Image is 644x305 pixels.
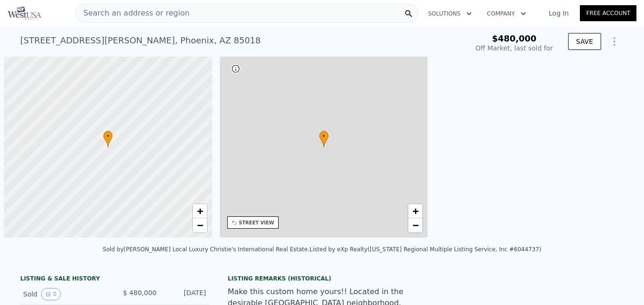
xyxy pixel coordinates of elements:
[103,131,113,147] div: •
[23,288,107,300] div: Sold
[239,219,274,226] div: STREET VIEW
[197,205,203,217] span: +
[476,43,553,53] div: Off Market, last sold for
[413,219,419,231] span: −
[537,8,580,18] a: Log In
[193,218,207,232] a: Zoom out
[103,132,113,140] span: •
[408,218,422,232] a: Zoom out
[123,289,157,297] span: $ 480,000
[20,275,209,284] div: LISTING & SALE HISTORY
[8,7,41,20] img: Pellego
[197,219,203,231] span: −
[580,5,636,21] a: Free Account
[228,275,416,282] div: Listing Remarks (Historical)
[103,246,310,253] div: Sold by [PERSON_NAME] Local Luxury Christie's International Real Estate .
[76,8,190,19] span: Search an address or region
[319,131,329,147] div: •
[20,34,261,47] div: [STREET_ADDRESS][PERSON_NAME] , Phoenix , AZ 85018
[408,204,422,218] a: Zoom in
[479,5,534,22] button: Company
[492,33,537,43] span: $480,000
[421,5,479,22] button: Solutions
[319,132,329,140] span: •
[310,246,542,253] div: Listed by eXp Realty ([US_STATE] Regional Multiple Listing Service, Inc #6044737)
[413,205,419,217] span: +
[41,288,61,300] button: View historical data
[193,204,207,218] a: Zoom in
[605,32,624,51] button: Show Options
[568,33,601,50] button: SAVE
[164,288,206,300] div: [DATE]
